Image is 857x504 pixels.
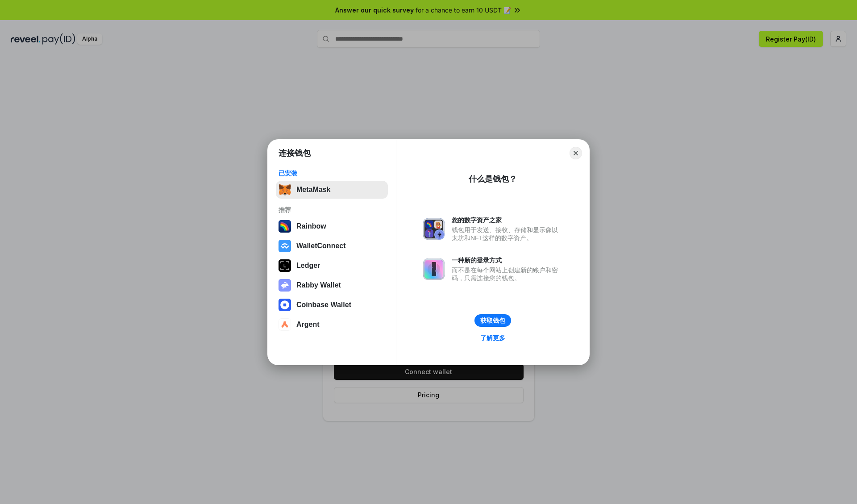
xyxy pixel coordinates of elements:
[276,316,388,333] button: Argent
[279,148,311,158] h1: 连接钱包
[296,301,351,309] div: Coinbase Wallet
[279,299,291,311] img: svg+xml,%3Csvg%20width%3D%2228%22%20height%3D%2228%22%20viewBox%3D%220%200%2028%2028%22%20fill%3D...
[296,262,320,270] div: Ledger
[279,206,385,214] div: 推荐
[276,257,388,275] button: Ledger
[423,218,445,240] img: svg+xml,%3Csvg%20xmlns%3D%22http%3A%2F%2Fwww.w3.org%2F2000%2Fsvg%22%20fill%3D%22none%22%20viewBox...
[452,256,562,264] div: 一种新的登录方式
[276,296,388,314] button: Coinbase Wallet
[276,217,388,235] button: Rainbow
[276,237,388,255] button: WalletConnect
[480,317,505,325] div: 获取钱包
[423,258,445,280] img: svg+xml,%3Csvg%20xmlns%3D%22http%3A%2F%2Fwww.w3.org%2F2000%2Fsvg%22%20fill%3D%22none%22%20viewBox...
[279,220,291,233] img: svg+xml,%3Csvg%20width%3D%22120%22%20height%3D%22120%22%20viewBox%3D%220%200%20120%20120%22%20fil...
[570,147,582,159] button: Close
[475,332,511,344] a: 了解更多
[279,169,385,177] div: 已安装
[296,321,320,329] div: Argent
[276,181,388,199] button: MetaMask
[452,216,562,224] div: 您的数字资产之家
[296,186,330,194] div: MetaMask
[296,222,326,230] div: Rainbow
[279,183,291,196] img: svg+xml,%3Csvg%20fill%3D%22none%22%20height%3D%2233%22%20viewBox%3D%220%200%2035%2033%22%20width%...
[480,334,505,342] div: 了解更多
[276,276,388,294] button: Rabby Wallet
[474,314,511,327] button: 获取钱包
[279,240,291,252] img: svg+xml,%3Csvg%20width%3D%2228%22%20height%3D%2228%22%20viewBox%3D%220%200%2028%2028%22%20fill%3D...
[452,226,562,242] div: 钱包用于发送、接收、存储和显示像以太坊和NFT这样的数字资产。
[279,279,291,292] img: svg+xml,%3Csvg%20xmlns%3D%22http%3A%2F%2Fwww.w3.org%2F2000%2Fsvg%22%20fill%3D%22none%22%20viewBox...
[279,318,291,331] img: svg+xml,%3Csvg%20width%3D%2228%22%20height%3D%2228%22%20viewBox%3D%220%200%2028%2028%22%20fill%3D...
[469,174,517,184] div: 什么是钱包？
[452,266,562,282] div: 而不是在每个网站上创建新的账户和密码，只需连接您的钱包。
[279,259,291,272] img: svg+xml,%3Csvg%20xmlns%3D%22http%3A%2F%2Fwww.w3.org%2F2000%2Fsvg%22%20width%3D%2228%22%20height%3...
[296,242,346,250] div: WalletConnect
[296,281,341,289] div: Rabby Wallet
